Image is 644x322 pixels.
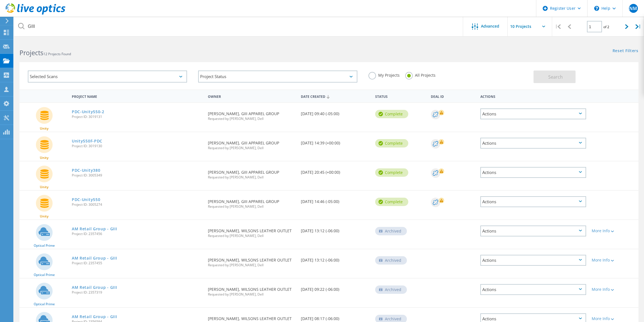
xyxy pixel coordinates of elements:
span: Requested by [PERSON_NAME], Dell [208,234,295,238]
div: [DATE] 20:45 (+00:00) [298,161,372,180]
div: Project Name [69,91,205,101]
div: Actions [480,167,586,178]
span: Optical Prime [34,244,55,247]
div: [PERSON_NAME], WILSONS LEATHER OUTLET [205,249,298,272]
b: Projects [19,48,43,57]
a: Reset Filters [613,49,638,54]
span: Project ID: 2357455 [72,262,202,265]
span: Optical Prime [34,273,55,277]
label: All Projects [405,72,436,77]
div: More Info [592,258,636,262]
div: Complete [375,139,408,147]
span: Unity [40,215,48,218]
div: Project Status [198,71,357,83]
a: AM Retail Group - GIII [72,227,117,231]
a: PDC-Unity550 [72,198,100,202]
div: Actions [480,138,586,149]
span: Requested by [PERSON_NAME], Dell [208,293,295,296]
span: Unity [40,127,48,130]
span: Project ID: 2357319 [72,291,202,294]
span: Optical Prime [34,302,55,306]
div: Status [372,91,428,101]
span: Requested by [PERSON_NAME], Dell [208,205,295,208]
div: [PERSON_NAME], GIII APPAREL GROUP [205,103,298,126]
div: [PERSON_NAME], WILSONS LEATHER OUTLET [205,279,298,302]
div: [PERSON_NAME], WILSONS LEATHER OUTLET [205,220,298,243]
div: More Info [592,287,636,291]
div: Owner [205,91,298,101]
input: Search projects by name, owner, ID, company, etc [14,17,463,36]
span: NM [629,6,637,11]
div: Deal Id [428,91,478,101]
span: Requested by [PERSON_NAME], Dell [208,176,295,179]
span: Requested by [PERSON_NAME], Dell [208,263,295,267]
a: AM Retail Group - GIII [72,285,117,289]
div: Actions [480,226,586,236]
span: Advanced [481,24,499,28]
span: Unity [40,156,48,159]
div: Archived [375,256,407,265]
span: Requested by [PERSON_NAME], Dell [208,117,295,120]
a: PDC-Unity550-2 [72,110,104,114]
div: Selected Scans [28,71,187,83]
div: [DATE] 09:22 (-06:00) [298,279,372,297]
span: Project ID: 3005349 [72,174,202,177]
div: | [552,17,564,37]
div: Archived [375,285,407,294]
div: [DATE] 09:40 (-05:00) [298,103,372,121]
div: Actions [480,196,586,207]
div: Actions [478,91,589,101]
label: My Projects [368,72,400,77]
span: Project ID: 2357456 [72,232,202,236]
div: [DATE] 13:12 (-06:00) [298,220,372,238]
a: AM Retail Group - GIII [72,256,117,260]
a: Live Optics Dashboard [6,12,65,16]
div: | [633,17,644,37]
svg: \n [594,6,599,11]
button: Search [534,71,576,83]
div: More Info [592,229,636,233]
div: Actions [480,108,586,119]
span: 12 Projects Found [43,52,71,56]
span: Project ID: 3019131 [72,115,202,118]
div: [PERSON_NAME], GIII APPAREL GROUP [205,132,298,155]
a: Unity550F-PDC [72,139,102,143]
span: of 2 [603,25,609,29]
a: PDC-Unity380 [72,168,100,172]
span: Project ID: 3005274 [72,203,202,206]
a: AM Retail Group - GIII [72,315,117,319]
span: Requested by [PERSON_NAME], Dell [208,146,295,150]
span: Search [548,74,563,80]
div: Complete [375,110,408,118]
div: [DATE] 13:12 (-06:00) [298,249,372,268]
div: Complete [375,168,408,177]
div: [DATE] 14:39 (+00:00) [298,132,372,151]
div: Complete [375,198,408,206]
div: [PERSON_NAME], GIII APPAREL GROUP [205,161,298,185]
div: Archived [375,227,407,235]
div: Actions [480,284,586,295]
span: Project ID: 3019130 [72,144,202,148]
div: [PERSON_NAME], GIII APPAREL GROUP [205,191,298,214]
div: Actions [480,255,586,266]
div: Date Created [298,91,372,101]
div: More Info [592,317,636,321]
div: [DATE] 14:46 (-05:00) [298,191,372,209]
span: Unity [40,185,48,189]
